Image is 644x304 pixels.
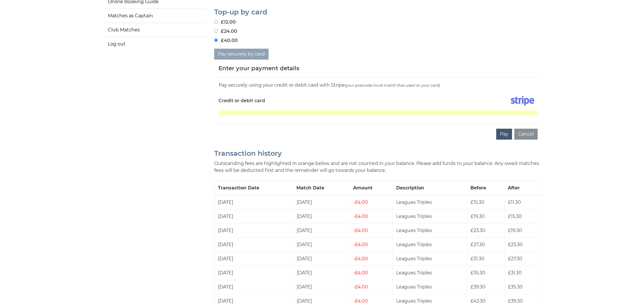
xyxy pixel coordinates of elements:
[218,110,538,115] iframe: Secure card payment input frame
[214,195,293,210] td: [DATE]
[393,195,467,210] td: Leagues Triples
[293,210,350,224] td: [DATE]
[471,242,485,247] span: £27.30
[293,252,350,266] td: [DATE]
[218,81,538,89] div: Pay securely using your credit or debit card with Stripe
[508,298,523,304] span: £39.30
[508,228,522,233] span: £19.30
[293,224,350,238] td: [DATE]
[471,284,486,290] span: £39.30
[214,224,293,238] td: [DATE]
[393,280,467,294] td: Leagues Triples
[508,200,521,205] span: £11.30
[214,29,218,33] input: £24.00
[508,214,522,219] span: £15.30
[471,214,485,219] span: £19.30
[293,280,350,294] td: [DATE]
[218,94,265,108] label: Credit or debit card
[353,242,368,247] span: £4.00
[508,270,522,275] span: £31.30
[214,160,542,174] p: Outstanding fees are highlighted in orange below and are not counted in your balance. Please add ...
[353,284,368,290] span: £4.00
[293,238,350,252] td: [DATE]
[102,37,206,51] a: Log out
[353,298,368,304] span: £4.00
[214,19,236,26] label: £12.00
[293,266,350,280] td: [DATE]
[467,181,504,195] th: Before
[214,210,293,224] td: [DATE]
[393,224,467,238] td: Leagues Triples
[345,83,440,88] small: (your postcode must match that used on your card)
[471,298,486,304] span: £43.30
[214,37,238,44] label: £40.00
[508,256,522,261] span: £27.30
[214,49,269,60] button: Pay securely by card
[471,270,485,275] span: £35.30
[393,266,467,280] td: Leagues Triples
[214,28,237,35] label: £24.00
[218,64,299,73] h5: Enter your payment details
[508,242,523,247] span: £23.30
[353,270,368,275] span: £4.00
[214,252,293,266] td: [DATE]
[353,200,368,205] span: £4.00
[293,195,350,210] td: [DATE]
[353,228,368,233] span: £4.00
[508,284,523,290] span: £35.30
[496,129,512,140] button: Pay
[350,181,393,195] th: Amount
[393,238,467,252] td: Leagues Triples
[393,210,467,224] td: Leagues Triples
[102,9,206,23] a: Matches as Captain
[214,238,293,252] td: [DATE]
[471,256,484,261] span: £31.30
[214,150,542,157] h2: Transaction history
[393,181,467,195] th: Description
[214,181,293,195] th: Transaction Date
[293,181,350,195] th: Match Date
[471,200,484,205] span: £15.30
[214,8,542,16] h2: Top-up by card
[393,252,467,266] td: Leagues Triples
[514,129,538,140] button: Cancel
[214,266,293,280] td: [DATE]
[102,23,206,37] a: Club Matches
[471,228,485,233] span: £23.30
[353,256,368,261] span: £4.00
[504,181,542,195] th: After
[214,280,293,294] td: [DATE]
[214,38,218,42] input: £40.00
[214,20,218,24] input: £12.00
[353,214,368,219] span: £4.00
